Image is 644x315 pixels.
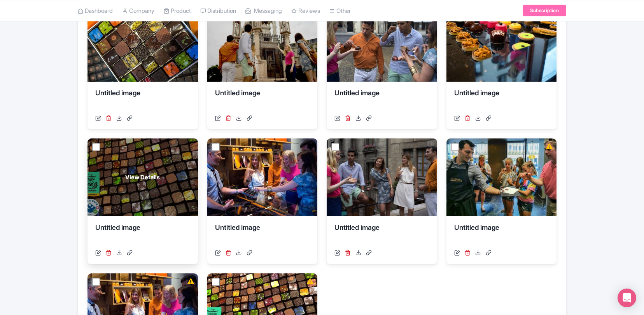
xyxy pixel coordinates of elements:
a: View Details [87,138,198,216]
div: Untitled image [95,222,190,246]
div: Untitled image [215,222,310,246]
div: Untitled image [334,222,429,246]
span: View Details [125,173,160,182]
div: Untitled image [454,88,549,111]
div: Untitled image [95,88,190,111]
div: Open Intercom Messenger [618,289,636,307]
a: Subscription [523,5,566,16]
div: Untitled image [334,88,429,111]
div: Untitled image [215,88,310,111]
div: Untitled image [454,222,549,246]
